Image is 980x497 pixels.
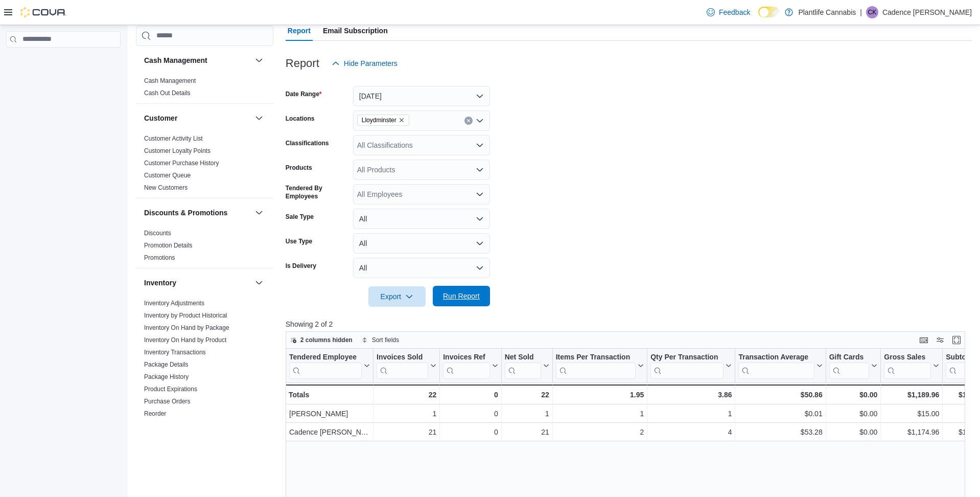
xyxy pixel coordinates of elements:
a: Package Details [144,361,189,368]
span: 2 columns hidden [300,336,353,344]
div: Items Per Transaction [555,352,636,362]
button: All [353,209,490,229]
button: Hide Parameters [328,53,402,74]
div: Items Per Transaction [555,352,636,378]
label: Sale Type [286,213,314,221]
div: Cadence Klein [866,6,878,18]
a: Purchase Orders [144,398,191,405]
div: 21 [377,426,436,438]
div: 1 [556,408,644,420]
button: Display options [934,334,946,346]
div: 0 [443,389,498,401]
div: Net Sold [504,352,541,362]
h3: Report [286,57,319,70]
span: Feedback [719,7,750,17]
span: Export [375,286,419,307]
div: Discounts & Promotions [136,227,273,268]
span: New Customers [144,184,188,192]
div: Customer [136,132,273,198]
a: Product Expirations [144,386,197,393]
div: Qty Per Transaction [650,352,724,378]
a: Package History [144,373,189,380]
div: Cadence [PERSON_NAME] [289,426,370,438]
p: | [860,6,862,18]
div: $0.01 [738,408,822,420]
button: Open list of options [476,190,484,198]
a: Discounts [144,230,171,237]
span: Inventory On Hand by Product [144,336,226,344]
h3: Customer [144,113,177,123]
div: 1 [505,408,549,420]
div: 1.95 [555,389,644,401]
input: Dark Mode [758,7,780,17]
div: Invoices Sold [377,352,428,362]
div: Cash Management [136,75,273,103]
div: Gross Sales [884,352,931,378]
button: Gross Sales [884,352,939,378]
label: Classifications [286,139,329,147]
div: 0 [443,426,498,438]
div: $1,189.96 [884,389,939,401]
label: Locations [286,115,315,123]
div: 21 [505,426,549,438]
div: $1,174.96 [884,426,939,438]
span: Product Expirations [144,385,197,393]
div: Gift Cards [829,352,869,362]
div: $15.00 [884,408,939,420]
a: Promotions [144,254,175,261]
button: Remove Lloydminster from selection in this group [399,117,405,123]
a: Inventory by Product Historical [144,312,227,319]
a: New Customers [144,184,188,191]
a: Customer Loyalty Points [144,147,211,154]
div: 0 [443,408,498,420]
div: [PERSON_NAME] [289,408,370,420]
a: Reorder [144,410,166,417]
img: Cova [20,7,66,17]
button: Cash Management [253,54,265,66]
a: Inventory On Hand by Product [144,336,226,344]
div: $53.28 [738,426,822,438]
button: Sort fields [358,334,403,346]
div: 4 [650,426,732,438]
button: [DATE] [353,86,490,106]
nav: Complex example [6,50,121,74]
button: All [353,233,490,254]
button: 2 columns hidden [286,334,357,346]
div: Gross Sales [884,352,931,362]
button: Qty Per Transaction [650,352,732,378]
button: Invoices Ref [443,352,498,378]
button: Invoices Sold [377,352,436,378]
span: Customer Purchase History [144,159,219,167]
span: Promotions [144,254,175,262]
span: Lloydminster [362,115,396,125]
div: $50.86 [738,389,822,401]
button: Clear input [464,117,473,125]
div: 1 [650,408,732,420]
span: Sort fields [372,336,399,344]
button: Open list of options [476,141,484,149]
button: Customer [253,112,265,124]
div: $0.00 [829,389,877,401]
p: Plantlife Cannabis [798,6,856,18]
span: Package Details [144,360,189,369]
button: Cash Management [144,55,251,65]
div: $0.00 [829,426,877,438]
h3: Cash Management [144,55,207,65]
div: $0.00 [829,408,877,420]
div: Transaction Average [738,352,814,362]
button: Inventory [144,278,251,288]
span: Package History [144,373,189,381]
button: Inventory [253,277,265,289]
a: Cash Out Details [144,89,191,97]
span: Customer Queue [144,171,191,179]
span: Cash Management [144,77,196,85]
label: Products [286,164,312,172]
span: Hide Parameters [344,58,398,69]
a: Customer Queue [144,172,191,179]
a: Inventory Transactions [144,349,206,356]
div: Qty Per Transaction [650,352,724,362]
button: Items Per Transaction [555,352,644,378]
a: Promotion Details [144,242,193,249]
